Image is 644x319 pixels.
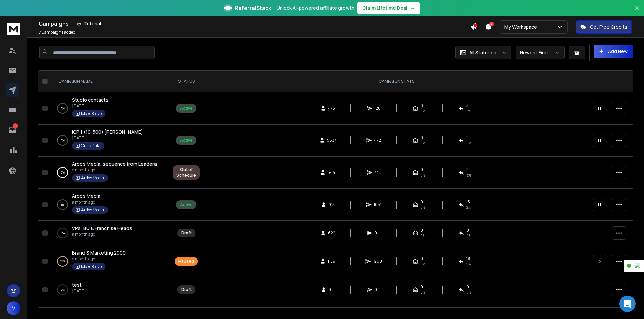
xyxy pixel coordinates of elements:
span: 472 [374,138,381,143]
span: 3 % [466,172,471,178]
span: 0 [466,228,469,233]
td: 12%Brand & Marketing 2000a month agoMakeBelive [50,245,169,277]
a: 1 [6,123,19,137]
p: a month ago [72,200,108,205]
div: Active [180,138,193,143]
p: Ardos Media [81,207,104,213]
td: 0%VPs, BU & Franchise Headsa month ago [50,221,169,245]
div: Active [180,106,193,111]
span: 0 [420,135,423,140]
span: 473 [328,106,335,111]
a: Brand & Marketing 2000 [72,249,126,256]
span: 120 [374,106,381,111]
span: → [410,5,415,11]
button: Newest First [516,46,565,59]
button: V [7,301,20,315]
span: 0 [420,199,423,205]
span: Ardos Media [72,193,100,199]
span: 0 [420,228,423,233]
button: Close banner [633,4,641,20]
span: ICP 1 (10-500) [PERSON_NAME] [72,129,143,135]
span: 0 [420,103,423,108]
span: 0% [420,108,425,114]
span: 0 [420,167,423,172]
p: Campaigns added [39,30,75,35]
span: 0% [466,290,471,295]
span: test [72,282,82,288]
button: Claim Lifetime Deal→ [357,2,420,14]
span: ReferralStack [235,4,271,12]
p: a month ago [72,232,132,237]
p: Ardos Media [81,175,104,181]
span: Studio contacts [72,97,109,103]
span: 2 % [466,261,471,267]
th: CAMPAIGN STATS [204,71,589,92]
p: 1 [13,123,18,129]
span: 0 % [466,140,471,146]
span: 0% [420,172,425,178]
span: 622 [328,230,335,236]
p: MakeBelive [81,111,102,116]
p: a month ago [72,167,157,173]
span: 1051 [374,202,381,207]
div: Draft [181,230,192,236]
p: Get Free Credits [590,24,627,30]
span: 0% [420,233,425,238]
p: QuickData [81,143,101,149]
p: 0 % [61,169,65,176]
span: 544 [328,170,335,175]
a: VPs, BU & Franchise Heads [72,225,132,232]
p: 3 % [61,137,65,144]
span: 913 [328,202,335,207]
td: 0%Ardos Media, sequence from Leaderaa month agoArdos Media [50,157,169,189]
span: 0 [420,256,423,261]
button: Tutorial [73,19,105,28]
p: [DATE] [72,288,86,294]
span: 2 [466,167,469,172]
span: 0 [374,287,381,292]
div: Out of Schedule [176,167,196,178]
span: 18 [466,256,470,261]
span: 0% [420,205,425,210]
p: 0 % [61,230,65,236]
span: VPs, BU & Franchise Heads [72,225,132,231]
span: 15 [466,199,470,205]
a: Ardos Media [72,193,100,200]
th: CAMPAIGN NAME [50,71,169,92]
div: Active [180,202,193,207]
p: Unlock AI-powered affiliate growth [277,5,354,11]
p: [DATE] [72,103,109,109]
span: 0 [374,230,381,236]
span: 5837 [327,138,336,143]
p: MakeBelive [81,264,102,269]
span: 0 [328,287,335,292]
span: 2 % [466,205,471,210]
p: My Workspace [504,24,540,30]
span: 0% [420,290,425,295]
span: 0% [466,233,471,238]
p: 0 % [61,286,65,293]
p: [DATE] [72,135,143,141]
a: test [72,282,82,288]
span: 1159 [328,259,335,264]
button: Add New [594,45,633,58]
span: 1260 [373,259,382,264]
p: 0 % [61,105,65,112]
span: 74 [374,170,381,175]
p: 1 % [61,201,64,208]
a: ICP 1 (10-500) [PERSON_NAME] [72,129,143,135]
div: Paused [178,259,194,264]
span: 0 [466,284,469,290]
span: 3 [466,103,469,108]
span: 0% [420,261,425,267]
a: Studio contacts [72,97,109,103]
span: 0% [420,140,425,146]
p: All Statuses [469,49,496,56]
td: 0%Studio contacts[DATE]MakeBelive [50,92,169,125]
button: Get Free Credits [576,20,632,34]
td: 1%Ardos Mediaa month agoArdos Media [50,189,169,221]
span: 3 % [466,108,471,114]
p: 12 % [60,258,65,265]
